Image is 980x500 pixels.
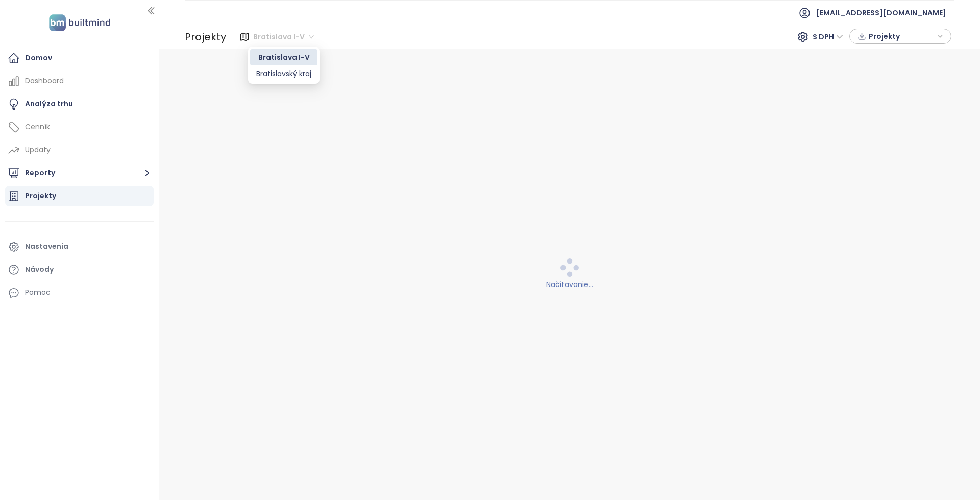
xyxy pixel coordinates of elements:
[25,189,56,202] div: Projekty
[25,263,54,276] div: Návody
[5,48,154,68] a: Domov
[5,94,154,114] a: Analýza trhu
[185,27,226,47] div: Projekty
[5,140,154,160] a: Updaty
[25,75,64,87] div: Dashboard
[25,52,52,64] div: Domov
[25,144,51,156] div: Updaty
[5,186,154,206] a: Projekty
[46,12,113,33] img: logo
[166,279,974,290] div: Načítavanie...
[25,240,68,253] div: Nastavenia
[256,52,311,63] div: Bratislava I-V
[25,286,51,299] div: Pomoc
[869,29,935,44] span: Projekty
[855,29,946,44] div: button
[5,163,154,183] button: Reporty
[25,121,50,133] div: Cenník
[5,71,154,91] a: Dashboard
[250,49,317,65] div: Bratislava I-V
[5,236,154,257] a: Nastavenia
[25,98,73,110] div: Analýza trhu
[5,117,154,137] a: Cenník
[816,1,946,25] span: [EMAIL_ADDRESS][DOMAIN_NAME]
[5,282,154,303] div: Pomoc
[250,65,317,82] div: Bratislavský kraj
[5,259,154,280] a: Návody
[256,68,311,79] div: Bratislavský kraj
[813,29,843,44] span: S DPH
[253,29,314,44] span: Bratislava I-V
